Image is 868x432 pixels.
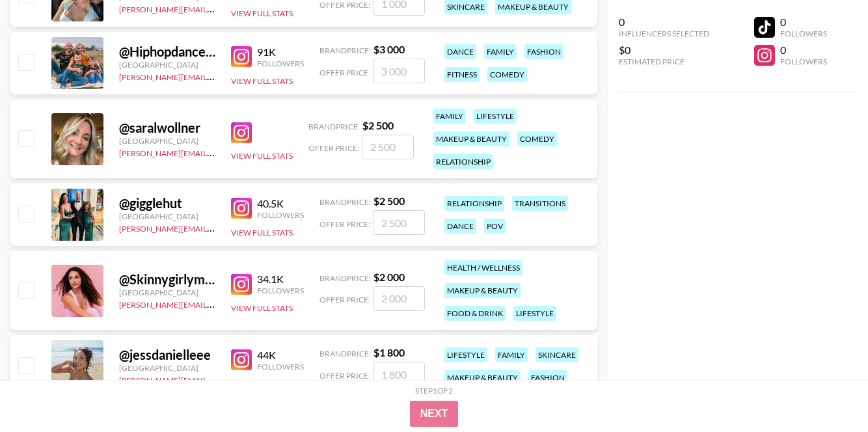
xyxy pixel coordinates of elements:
div: [GEOGRAPHIC_DATA] [119,288,215,297]
img: Instagram [231,349,252,370]
div: family [484,44,517,59]
div: skincare [536,347,578,362]
div: Estimated Price [619,57,709,66]
button: View Full Stats [231,76,293,86]
input: 2 000 [373,286,425,311]
div: lifestyle [474,109,517,124]
div: 34.1K [257,273,304,286]
div: @ jessdanielleee [119,347,215,363]
strong: $ 3 000 [373,43,405,55]
div: transitions [512,196,568,211]
div: dance [444,44,476,59]
button: View Full Stats [231,228,293,237]
a: [PERSON_NAME][EMAIL_ADDRESS][DOMAIN_NAME] [119,221,312,234]
div: Step 1 of 2 [415,386,453,396]
strong: $ 2 000 [373,271,405,283]
button: View Full Stats [231,379,293,389]
div: fashion [524,44,563,59]
span: Brand Price: [319,349,371,358]
img: Instagram [231,198,252,219]
div: [GEOGRAPHIC_DATA] [119,363,215,373]
img: Instagram [231,46,252,67]
div: fitness [444,67,480,82]
input: 2 500 [362,135,414,159]
div: Followers [780,57,827,66]
span: Offer Price: [308,143,359,153]
div: pov [484,219,506,234]
div: @ gigglehut [119,195,215,211]
div: dance [444,219,476,234]
div: makeup & beauty [433,131,509,146]
div: Followers [780,29,827,38]
span: Brand Price: [319,197,371,207]
span: Offer Price: [319,68,370,77]
div: lifestyle [444,347,487,362]
div: relationship [433,154,493,169]
div: @ Skinnygirlymillionaire [119,271,215,288]
div: 0 [780,44,827,57]
span: Offer Price: [319,219,370,229]
button: Next [410,401,459,427]
a: [PERSON_NAME][EMAIL_ADDRESS][DOMAIN_NAME] [119,373,312,385]
div: lifestyle [513,306,556,321]
div: Followers [257,362,304,371]
div: 0 [619,16,709,29]
div: Followers [257,286,304,295]
div: fashion [528,370,567,385]
div: 0 [780,16,827,29]
img: Instagram [231,122,252,143]
a: [PERSON_NAME][EMAIL_ADDRESS][DOMAIN_NAME] [119,146,312,158]
div: family [433,109,466,124]
div: Followers [257,59,304,68]
div: relationship [444,196,504,211]
span: Brand Price: [319,46,371,55]
input: 2 500 [373,210,425,235]
span: Offer Price: [319,295,370,304]
div: @ saralwollner [119,120,215,136]
span: Offer Price: [319,371,370,381]
img: Instagram [231,274,252,295]
a: [PERSON_NAME][EMAIL_ADDRESS][PERSON_NAME][DOMAIN_NAME] [119,2,373,14]
div: [GEOGRAPHIC_DATA] [119,60,215,70]
div: food & drink [444,306,506,321]
div: 40.5K [257,197,304,210]
div: comedy [517,131,557,146]
strong: $ 2 500 [373,195,405,207]
span: Brand Price: [319,273,371,283]
div: [GEOGRAPHIC_DATA] [119,211,215,221]
div: family [495,347,528,362]
div: $0 [619,44,709,57]
strong: $ 2 500 [362,119,394,131]
div: Followers [257,210,304,220]
div: [GEOGRAPHIC_DATA] [119,136,215,146]
a: [PERSON_NAME][EMAIL_ADDRESS][PERSON_NAME][DOMAIN_NAME] [119,297,373,310]
button: View Full Stats [231,151,293,161]
iframe: Drift Widget Chat Controller [803,367,852,416]
span: Brand Price: [308,122,360,131]
div: makeup & beauty [444,283,521,298]
a: [PERSON_NAME][EMAIL_ADDRESS][DOMAIN_NAME] [119,70,312,82]
div: @ Hiphopdancer06 [119,44,215,60]
button: View Full Stats [231,303,293,313]
input: 1 800 [373,362,425,386]
div: comedy [487,67,527,82]
button: View Full Stats [231,8,293,18]
input: 3 000 [373,59,425,83]
div: 44K [257,349,304,362]
div: makeup & beauty [444,370,521,385]
div: Influencers Selected [619,29,709,38]
div: 91K [257,46,304,59]
div: health / wellness [444,260,522,275]
strong: $ 1 800 [373,346,405,358]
